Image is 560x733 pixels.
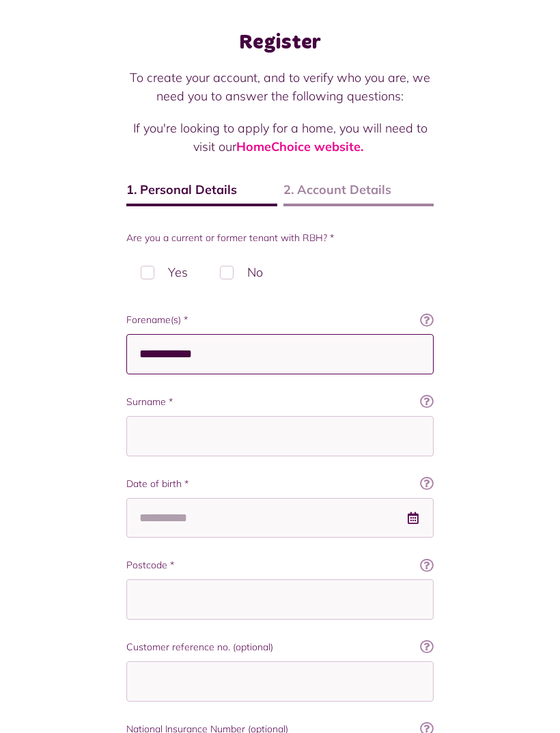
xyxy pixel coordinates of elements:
[126,30,434,55] h1: Register
[126,231,434,245] label: Are you a current or former tenant with RBH? *
[126,180,277,206] span: 1. Personal Details
[126,477,434,491] label: Date of birth *
[126,252,202,292] label: Yes
[126,395,434,409] label: Surname *
[236,139,363,154] a: HomeChoice website.
[206,252,277,292] label: No
[126,640,434,654] label: Customer reference no. (optional)
[126,313,434,327] label: Forename(s) *
[283,180,434,206] span: 2. Account Details
[126,558,434,572] label: Postcode *
[126,119,434,156] p: If you're looking to apply for a home, you will need to visit our
[126,68,434,105] p: To create your account, and to verify who you are, we need you to answer the following questions:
